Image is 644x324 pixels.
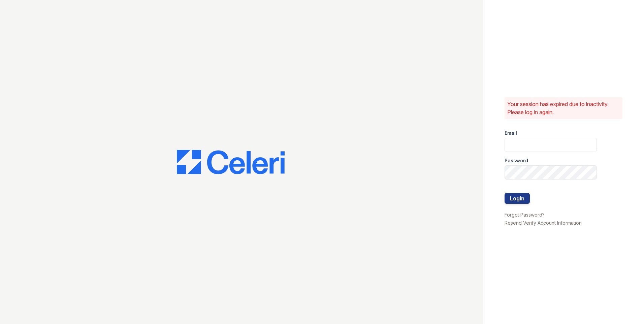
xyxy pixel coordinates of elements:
[505,130,517,136] label: Email
[505,157,528,164] label: Password
[505,193,530,204] button: Login
[505,212,545,218] a: Forgot Password?
[177,150,285,174] img: CE_Logo_Blue-a8612792a0a2168367f1c8372b55b34899dd931a85d93a1a3d3e32e68fde9ad4.png
[507,100,620,116] p: Your session has expired due to inactivity. Please log in again.
[505,220,582,226] a: Resend Verify Account Information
